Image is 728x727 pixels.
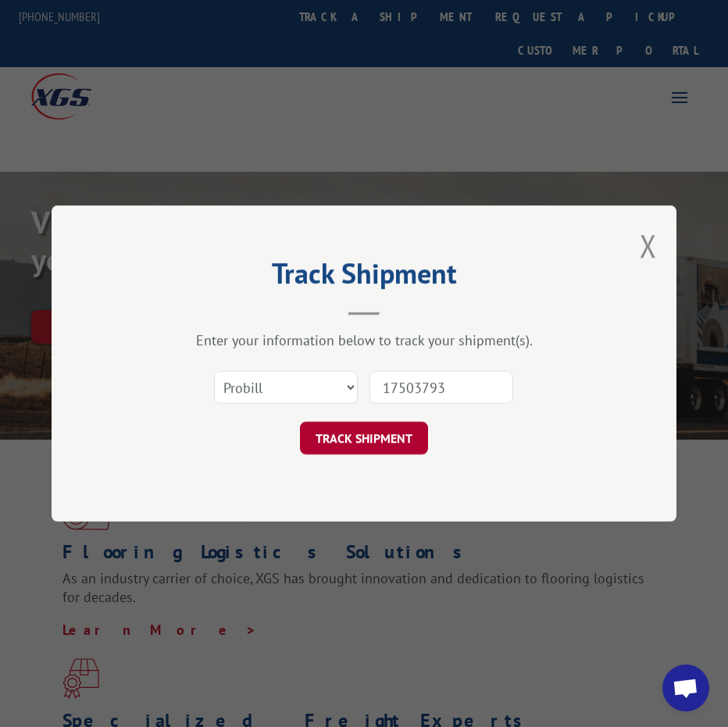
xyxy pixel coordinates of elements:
[130,262,598,292] h2: Track Shipment
[640,225,657,266] button: Close modal
[130,331,598,349] div: Enter your information below to track your shipment(s).
[662,665,709,711] div: Open chat
[369,371,513,404] input: Number(s)
[300,422,428,454] button: TRACK SHIPMENT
